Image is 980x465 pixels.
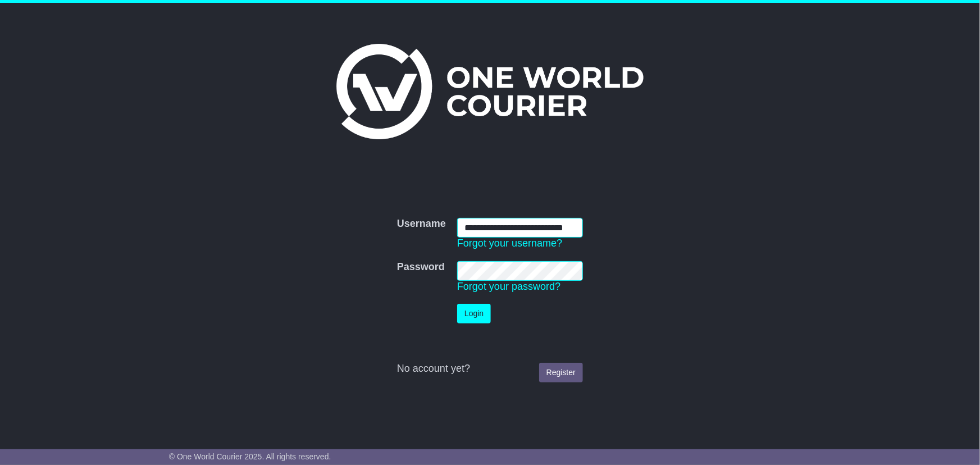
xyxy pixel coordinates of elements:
[457,304,491,323] button: Login
[397,218,446,230] label: Username
[397,363,583,375] div: No account yet?
[539,363,583,382] a: Register
[169,452,331,461] span: © One World Courier 2025. All rights reserved.
[397,261,445,273] label: Password
[457,281,560,292] a: Forgot your password?
[336,44,643,139] img: One World
[457,238,562,249] a: Forgot your username?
